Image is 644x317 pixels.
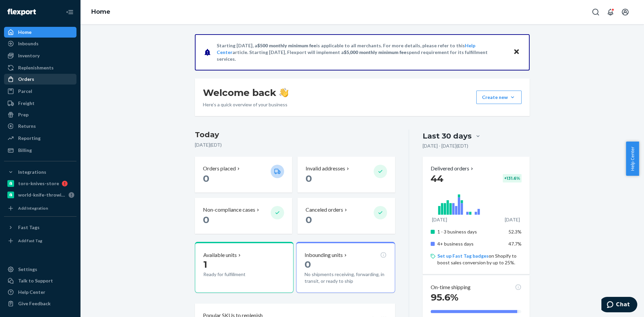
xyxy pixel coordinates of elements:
[257,43,316,48] span: $500 monthly minimum fee
[7,9,36,15] img: Flexport logo
[195,242,293,293] button: Available units1Ready for fulfillment
[423,131,472,141] div: Last 30 days
[4,109,76,120] a: Prep
[306,206,343,214] p: Canceled orders
[306,214,312,225] span: 0
[298,198,395,234] button: Canceled orders 0
[18,123,36,129] div: Returns
[306,165,345,172] p: Invalid addresses
[203,214,209,225] span: 0
[589,5,602,19] button: Open Search Box
[195,198,292,234] button: Non-compliance cases 0
[503,174,522,182] div: + 131.6 %
[4,145,76,156] a: Billing
[431,165,475,172] button: Delivered orders
[344,49,407,55] span: $5,000 monthly minimum fee
[619,5,632,19] button: Open account menu
[18,40,39,47] div: Inbounds
[4,86,76,97] a: Parcel
[508,241,522,247] span: 47.7%
[431,283,471,291] p: On-time shipping
[296,242,395,293] button: Inbounding units0No shipments receiving, forwarding, in transit, or ready to ship
[4,74,76,85] a: Orders
[279,88,288,97] img: hand-wave emoji
[4,287,76,298] a: Help Center
[4,167,76,177] button: Integrations
[86,2,116,22] ol: breadcrumbs
[604,5,617,19] button: Open notifications
[18,135,41,142] div: Reporting
[437,241,503,247] p: 4+ business days
[508,229,522,234] span: 52.3%
[203,165,236,172] p: Orders placed
[18,300,51,307] div: Give Feedback
[18,224,40,231] div: Fast Tags
[437,253,489,259] a: Set up Fast Tag badges
[18,111,29,118] div: Prep
[18,52,40,59] div: Inventory
[4,264,76,275] a: Settings
[18,147,32,154] div: Billing
[432,216,447,223] p: [DATE]
[18,192,66,198] div: world-knife-throwing-league
[203,251,237,259] p: Available units
[18,169,46,175] div: Integrations
[217,42,507,62] p: Starting [DATE], a is applicable to all merchants. For more details, please refer to this article...
[4,190,76,200] a: world-knife-throwing-league
[91,8,110,15] a: Home
[195,142,395,148] p: [DATE] ( EDT )
[298,157,395,193] button: Invalid addresses 0
[195,129,395,140] h3: Today
[512,47,521,57] button: Close
[4,298,76,309] button: Give Feedback
[195,157,292,193] button: Orders placed 0
[4,27,76,38] a: Home
[203,271,265,278] p: Ready for fulfillment
[18,289,45,296] div: Help Center
[4,235,76,246] a: Add Fast Tag
[601,297,637,314] iframe: Opens a widget where you can chat to one of our agents
[423,143,468,149] p: [DATE] - [DATE] ( EDT )
[203,173,209,184] span: 0
[626,142,639,176] button: Help Center
[18,266,37,273] div: Settings
[4,178,76,189] a: toro-knives-store
[4,275,76,286] button: Talk to Support
[18,277,53,284] div: Talk to Support
[18,180,59,187] div: toro-knives-store
[306,173,312,184] span: 0
[203,101,288,108] p: Here’s a quick overview of your business
[18,100,35,107] div: Freight
[203,87,288,99] h1: Welcome back
[437,253,522,266] p: on Shopify to boost sales conversion by up to 25%.
[18,238,42,244] div: Add Fast Tag
[203,259,207,270] span: 1
[437,228,503,235] p: 1 - 3 business days
[63,5,76,19] button: Close Navigation
[203,206,255,214] p: Non-compliance cases
[4,38,76,49] a: Inbounds
[4,203,76,214] a: Add Integration
[431,292,459,303] span: 95.6%
[4,222,76,233] button: Fast Tags
[18,205,48,211] div: Add Integration
[505,216,520,223] p: [DATE]
[18,88,32,95] div: Parcel
[4,121,76,131] a: Returns
[305,251,343,259] p: Inbounding units
[18,64,54,71] div: Replenishments
[4,50,76,61] a: Inventory
[305,271,386,284] p: No shipments receiving, forwarding, in transit, or ready to ship
[18,29,32,36] div: Home
[18,76,34,83] div: Orders
[305,259,311,270] span: 0
[4,62,76,73] a: Replenishments
[476,91,522,104] button: Create new
[431,173,443,184] span: 44
[4,133,76,144] a: Reporting
[4,98,76,109] a: Freight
